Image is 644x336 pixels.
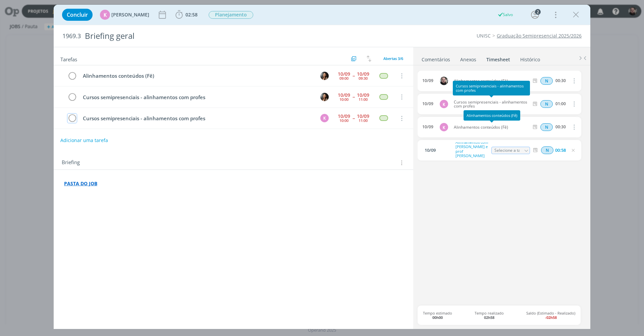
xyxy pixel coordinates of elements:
[320,93,329,101] img: B
[62,158,80,167] span: Briefing
[338,114,350,119] div: 10/09
[540,77,553,85] span: N
[440,123,448,131] div: K
[530,9,540,20] button: 2
[520,53,540,63] a: Histórico
[432,315,443,320] b: 00h00
[484,315,494,320] b: 02h58
[453,81,530,95] div: Cursos semipresenciais - alinhamentos com profes
[319,71,329,81] button: B
[339,119,348,122] div: 10:00
[60,134,108,146] button: Adicionar uma tarefa
[422,78,433,83] div: 10/09
[320,114,329,122] div: K
[62,32,81,40] span: 1969.3
[540,123,553,131] div: Horas normais
[357,93,369,97] div: 10/09
[440,100,448,108] div: K
[477,32,491,39] a: UNISC
[423,311,452,320] span: Tempo estimado
[54,5,590,329] div: dialog
[422,125,433,129] div: 10/09
[64,180,97,187] a: PASTA DO JOB
[451,79,531,83] span: Alinhamentos conteúdos (Fê)
[320,72,329,80] img: B
[383,56,403,61] span: Abertas 3/6
[486,53,511,63] a: Timesheet
[359,97,368,101] div: 11:00
[497,32,582,39] a: Graduação Semipresencial 2025/2026
[540,100,553,108] div: Horas normais
[454,142,490,159] div: Alinhamentos com [PERSON_NAME] e prof [PERSON_NAME]
[208,11,254,19] button: Planejamento
[80,114,314,123] div: Cursos semipresenciais - alinhamentos com profes
[540,100,553,108] span: N
[80,72,314,80] div: Alinhamentos conteúdos (Fê)
[555,125,566,129] div: 00:30
[460,56,476,63] div: Anexos
[497,12,513,18] div: Salvo
[555,102,566,106] div: 01:00
[357,72,369,76] div: 10/09
[82,28,363,44] div: Briefing geral
[357,114,369,119] div: 10/09
[319,92,329,102] button: B
[464,110,520,121] div: Alinhamentos conteúdos (Fê)
[62,9,93,21] button: Concluir
[451,100,531,108] span: Cursos semipresenciais - alinhamentos com profes
[541,146,553,154] div: Horas normais
[451,125,531,129] span: Alinhamentos conteúdos (Fê)
[209,11,253,19] span: Planejamento
[353,94,355,99] span: --
[540,77,553,85] div: Horas normais
[359,76,368,80] div: 09:30
[475,311,504,320] span: Tempo realizado
[185,11,198,18] span: 02:58
[174,9,199,20] button: 02:58
[111,12,149,17] span: [PERSON_NAME]
[359,119,368,122] div: 11:00
[60,55,77,63] span: Tarefas
[339,97,348,101] div: 10:00
[100,10,110,20] div: K
[555,78,566,83] div: 00:30
[100,10,149,20] button: K[PERSON_NAME]
[338,72,350,76] div: 10/09
[319,113,329,123] button: K
[526,311,575,320] span: Saldo (Estimado - Realizado)
[80,93,314,102] div: Cursos semipresenciais - alinhamentos com profes
[541,146,553,154] span: N
[353,73,355,78] span: --
[338,93,350,97] div: 10/09
[535,9,541,15] div: 2
[367,56,371,62] img: arrow-down-up.svg
[440,77,448,85] img: G
[540,123,553,131] span: N
[545,315,557,320] b: -02h58
[353,116,355,121] span: --
[339,76,348,80] div: 09:00
[67,12,88,17] span: Concluir
[422,102,433,106] div: 10/09
[421,53,450,63] a: Comentários
[425,148,436,152] span: 10/09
